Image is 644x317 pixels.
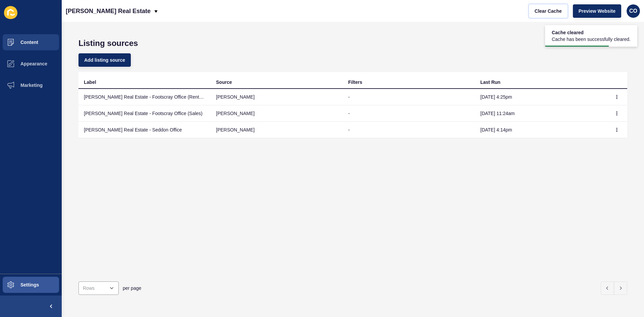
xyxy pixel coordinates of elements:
[123,285,141,292] span: per page
[343,122,475,138] td: -
[84,57,125,63] span: Add listing source
[343,105,475,122] td: -
[552,29,631,36] span: Cache cleared
[84,79,96,86] div: Label
[211,89,343,105] td: [PERSON_NAME]
[629,8,637,14] span: CO
[78,122,211,138] td: [PERSON_NAME] Real Estate - Seddon Office
[211,122,343,138] td: [PERSON_NAME]
[78,89,211,105] td: [PERSON_NAME] Real Estate - Footscray Office (Rentals)
[573,4,621,18] button: Preview Website
[348,79,362,86] div: Filters
[78,39,627,48] h1: Listing sources
[216,79,232,86] div: Source
[78,281,119,295] div: open menu
[475,105,607,122] td: [DATE] 11:24am
[211,105,343,122] td: [PERSON_NAME]
[78,53,131,67] button: Add listing source
[66,3,151,19] p: [PERSON_NAME] Real Estate
[343,89,475,105] td: -
[480,79,500,86] div: Last Run
[78,105,211,122] td: [PERSON_NAME] Real Estate - Footscray Office (Sales)
[475,89,607,105] td: [DATE] 4:25pm
[475,122,607,138] td: [DATE] 4:14pm
[529,4,568,18] button: Clear Cache
[579,8,615,14] span: Preview Website
[552,36,631,43] span: Cache has been successfully cleared.
[535,8,562,14] span: Clear Cache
